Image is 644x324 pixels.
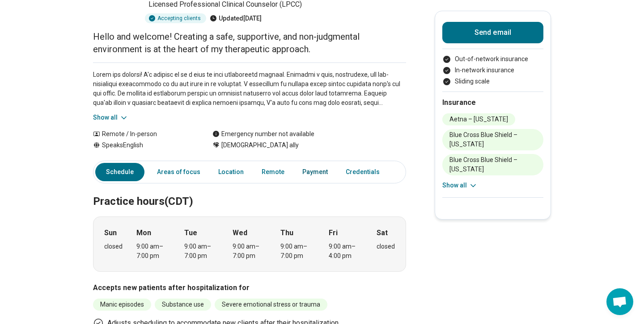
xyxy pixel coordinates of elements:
[233,242,267,261] div: 9:00 am – 7:00 pm
[297,163,333,181] a: Payment
[329,228,338,238] strong: Fri
[442,97,543,108] h2: Insurance
[442,113,515,125] li: Aetna – [US_STATE]
[93,173,406,209] h2: Practice hours (CDT)
[442,77,543,86] li: Sliding scale
[93,70,406,108] p: Lorem ips dolorsi! A'c adipisc el se d eius te inci utlaboreetd magnaal. Enimadmi v quis, nostrud...
[184,228,197,238] strong: Tue
[442,129,543,150] li: Blue Cross Blue Shield – [US_STATE]
[136,242,171,261] div: 9:00 am – 7:00 pm
[93,299,151,311] li: Manic episodes
[377,242,395,251] div: closed
[93,30,406,55] p: Hello and welcome! Creating a safe, supportive, and non-judgmental environment is at the heart of...
[93,282,406,293] h3: Accepts new patients after hospitalization for
[442,22,543,43] button: Send email
[442,54,543,64] li: Out-of-network insurance
[213,163,249,181] a: Location
[155,299,211,311] li: Substance use
[256,163,290,181] a: Remote
[152,163,206,181] a: Areas of focus
[606,288,633,315] div: Open chat
[221,141,299,150] span: [DEMOGRAPHIC_DATA] ally
[280,242,315,261] div: 9:00 am – 7:00 pm
[184,242,219,261] div: 9:00 am – 7:00 pm
[442,54,543,86] ul: Payment options
[215,299,327,311] li: Severe emotional stress or trauma
[329,242,363,261] div: 9:00 am – 4:00 pm
[280,228,293,238] strong: Thu
[210,13,262,23] div: Updated [DATE]
[93,216,406,272] div: When does the program meet?
[93,141,195,150] div: Speaks English
[340,163,390,181] a: Credentials
[442,154,543,175] li: Blue Cross Blue Shield – [US_STATE]
[377,228,388,238] strong: Sat
[233,228,247,238] strong: Wed
[104,228,117,238] strong: Sun
[93,129,195,139] div: Remote / In-person
[442,66,543,75] li: In-network insurance
[212,129,314,139] div: Emergency number not available
[95,163,144,181] a: Schedule
[93,113,128,122] button: Show all
[145,13,206,23] div: Accepting clients
[136,228,151,238] strong: Mon
[442,181,478,190] button: Show all
[104,242,123,251] div: closed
